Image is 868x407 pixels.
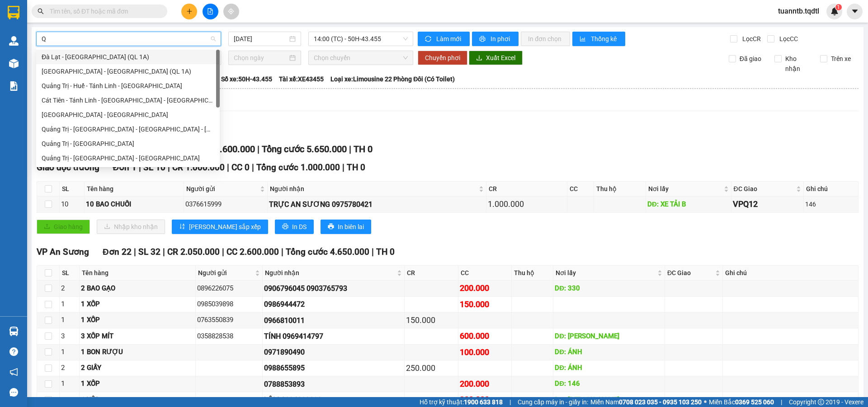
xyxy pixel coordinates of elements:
span: Thống kê [591,34,618,44]
div: 2 [61,283,78,294]
span: | [781,397,782,407]
span: printer [479,36,487,43]
th: Tên hàng [80,266,195,281]
div: Đà Lạt - [GEOGRAPHIC_DATA] (QL 1A) [42,52,214,62]
div: 150.000 [460,298,510,311]
span: ⚪️ [704,400,707,404]
span: Lọc CR [739,34,762,44]
div: 1 XỐP [81,299,193,310]
span: | [222,247,224,257]
span: Người gửi [198,268,253,278]
div: Quảng Trị - Huế - Đà Nẵng - Vũng Tàu [36,122,220,136]
div: DĐ: ÁNH [555,363,663,374]
div: 100.000 [460,346,510,359]
span: | [342,162,344,173]
div: Cát Tiên - Tánh Linh - [GEOGRAPHIC_DATA] - [GEOGRAPHIC_DATA] [42,95,214,105]
div: 1 XỐP [81,315,193,326]
span: Nơi lấy [648,184,722,194]
span: Nơi lấy [556,268,656,278]
div: 3 XỐP MÍT [81,331,193,342]
div: 1 BON RƯỢU [81,347,193,358]
div: 1 [61,395,78,406]
div: 0966810011 [264,315,403,326]
span: Tài xế: XE43455 [279,74,324,84]
div: 0986944472 [264,299,403,310]
div: 3 [61,331,78,342]
th: Ghi chú [804,182,859,196]
button: printerIn biên lai [321,220,371,234]
span: sort-ascending [179,223,185,230]
div: 2 GIẤY [81,363,193,374]
div: 1.000.000 [488,198,566,211]
div: 0988655895 [264,362,403,374]
span: message [9,388,18,397]
span: ĐC Giao [734,184,794,194]
span: | [349,144,351,154]
div: VPQ12 [733,198,802,211]
span: download [476,55,482,62]
span: Trên xe [827,54,854,64]
div: 0985039898 [197,299,261,310]
div: DĐ: ÁNH [555,347,663,358]
div: Đà Lạt - Sài Gòn (QL 1A) [36,50,220,64]
span: Số xe: 50H-43.455 [221,74,272,84]
span: CC 2.600.000 [201,144,255,154]
strong: 1900 633 818 [464,398,503,406]
span: Đơn 1 [113,162,137,173]
span: printer [328,223,334,230]
input: Chọn ngày [234,53,288,63]
th: Tên hàng [85,182,184,196]
th: Thu hộ [594,182,646,196]
div: 0906796045 0903765793 [264,283,403,294]
button: downloadNhập kho nhận [97,220,165,234]
div: DĐ: [PERSON_NAME] [555,395,663,406]
div: LÂM 0934923923 [264,394,403,406]
div: TRỰC AN SƯƠNG 0975780421 [269,199,485,210]
div: 0376615999 [185,199,266,210]
span: VP An Sương [37,247,89,257]
span: | [139,162,141,173]
span: Hỗ trợ kỹ thuật: [420,397,503,407]
button: uploadGiao hàng [37,220,90,234]
img: logo-vxr [8,6,19,19]
span: | [163,247,165,257]
div: DĐ: 146 [555,379,663,389]
div: Quảng Trị - [GEOGRAPHIC_DATA] [42,139,214,149]
div: DĐ: XE TẢI B [647,199,729,210]
span: SL 10 [143,162,165,173]
span: CC 0 [231,162,250,173]
div: 1 XỐP [81,395,193,406]
span: TH 0 [376,247,395,257]
div: Quảng Trị - Huế - Tánh Linh - [GEOGRAPHIC_DATA] [42,81,214,91]
th: CC [567,182,594,196]
span: | [257,144,259,154]
span: Kho nhận [782,54,813,74]
span: CC 2.600.000 [226,247,279,257]
span: notification [9,368,18,376]
span: | [252,162,254,173]
div: 150.000 [406,314,456,327]
span: | [168,162,170,173]
span: sync [425,36,433,43]
span: | [134,247,136,257]
img: icon-new-feature [830,7,839,15]
div: 1 [61,379,78,389]
span: Đơn 22 [103,247,132,257]
div: Cát Tiên - Tánh Linh - Huế - Quảng Trị [36,93,220,108]
div: 0971890490 [264,346,403,358]
span: tuanntb.tqdtl [771,5,826,17]
input: Tìm tên, số ĐT hoặc mã đơn [50,6,156,16]
img: warehouse-icon [9,59,19,68]
span: Giao dọc đường [37,162,99,173]
div: 2 [61,363,78,374]
div: 200.000 [460,282,510,295]
button: plus [181,4,197,19]
div: DĐ: [PERSON_NAME] [555,331,663,342]
span: copyright [818,399,824,405]
span: In DS [292,222,307,232]
span: Làm mới [436,34,462,44]
div: 200.000 [460,378,510,390]
span: Tổng cước 1.000.000 [256,162,340,173]
div: [GEOGRAPHIC_DATA] - [GEOGRAPHIC_DATA] (QL 1A) [42,66,214,76]
span: question-circle [9,347,18,356]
